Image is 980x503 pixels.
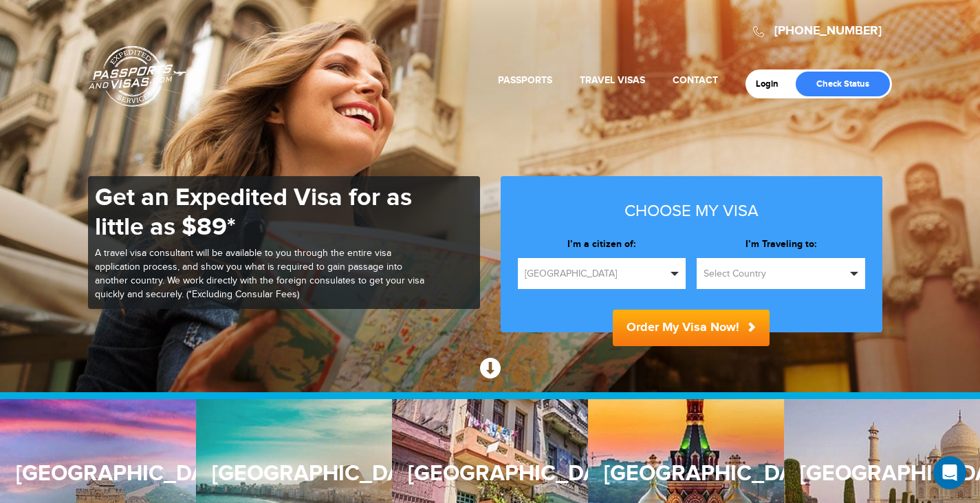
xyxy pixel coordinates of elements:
[796,72,890,96] a: Check Status
[933,456,966,489] div: Open Intercom Messenger
[800,462,965,486] h3: [GEOGRAPHIC_DATA]
[518,202,865,220] h3: Choose my visa
[704,267,846,281] span: Select Country
[95,183,425,242] h1: Get an Expedited Visa for as little as $89*
[16,462,181,486] h3: [GEOGRAPHIC_DATA]
[697,258,865,289] button: Select Country
[95,247,425,302] p: A travel visa consultant will be available to you through the entire visa application process, an...
[673,74,718,86] a: Contact
[604,462,769,486] h3: [GEOGRAPHIC_DATA]
[613,310,770,346] button: Order My Visa Now!
[89,45,186,107] a: Passports & [DOMAIN_NAME]
[518,237,686,251] label: I’m a citizen of:
[498,74,552,86] a: Passports
[774,23,882,39] a: [PHONE_NUMBER]
[580,74,645,86] a: Travel Visas
[756,78,788,89] a: Login
[518,258,686,289] button: [GEOGRAPHIC_DATA]
[697,237,865,251] label: I’m Traveling to:
[212,462,377,486] h3: [GEOGRAPHIC_DATA]
[408,462,573,486] h3: [GEOGRAPHIC_DATA]
[525,267,667,281] span: [GEOGRAPHIC_DATA]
